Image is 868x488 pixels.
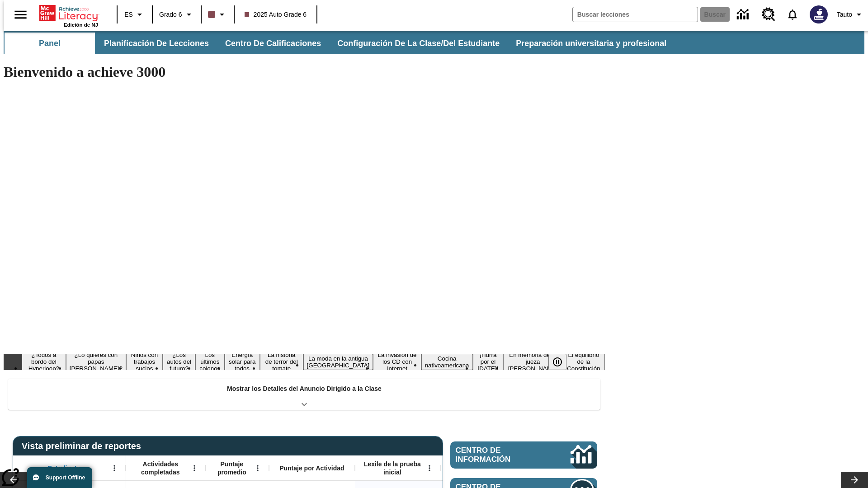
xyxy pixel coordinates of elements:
span: Lexile de la prueba inicial [359,460,425,476]
span: Grado 6 [159,10,182,19]
button: Abrir menú [188,461,201,475]
button: Diapositiva 13 El equilibrio de la Constitución [562,350,605,373]
span: Centro de información [456,446,540,464]
button: Configuración de la clase/del estudiante [330,33,507,54]
a: Centro de información [731,2,756,27]
span: Estudiante [48,464,80,472]
button: Abrir el menú lateral [7,1,34,28]
button: Diapositiva 3 Niños con trabajos sucios [126,350,163,373]
p: Mostrar los Detalles del Anuncio Dirigido a la Clase [227,384,382,394]
button: Pausar [548,354,566,370]
button: Abrir menú [108,461,121,475]
span: Edición de NJ [64,22,98,28]
button: Perfil/Configuración [833,6,868,23]
span: Puntaje promedio [210,460,254,476]
button: Planificación de lecciones [97,33,216,54]
div: Subbarra de navegación [4,33,675,54]
span: Tauto [837,10,852,19]
button: Abrir menú [251,461,264,475]
span: ES [124,10,133,19]
button: Diapositiva 11 ¡Hurra por el Día de la Constitución! [473,350,504,373]
button: Diapositiva 2 ¿Lo quieres con papas fritas? [66,350,126,373]
button: Diapositiva 6 Energía solar para todos [225,350,260,373]
button: Diapositiva 9 La invasión de los CD con Internet [373,350,421,373]
button: El color de la clase es café oscuro. Cambiar el color de la clase. [204,6,231,23]
a: Centro de recursos, Se abrirá en una pestaña nueva. [756,2,781,27]
button: Diapositiva 1 ¿Todos a bordo del Hyperloop? [22,350,66,373]
button: Lenguaje: ES, Selecciona un idioma [120,6,149,23]
span: Actividades completadas [131,460,190,476]
button: Grado: Grado 6, Elige un grado [156,6,198,23]
div: Mostrar los Detalles del Anuncio Dirigido a la Clase [8,379,600,410]
a: Portada [39,4,98,22]
button: Diapositiva 12 En memoria de la jueza O'Connor [503,350,562,373]
button: Diapositiva 4 ¿Los autos del futuro? [163,350,195,373]
span: 2025 Auto Grade 6 [245,10,307,19]
button: Escoja un nuevo avatar [804,3,833,26]
img: Avatar [810,5,828,23]
button: Diapositiva 7 La historia de terror del tomate [260,350,303,373]
span: Support Offline [46,474,85,481]
span: Vista preliminar de reportes [22,441,146,451]
a: Notificaciones [781,3,804,26]
div: Subbarra de navegación [4,31,864,54]
button: Diapositiva 5 Los últimos colonos [195,350,224,373]
button: Preparación universitaria y profesional [509,33,674,54]
button: Centro de calificaciones [218,33,328,54]
div: Portada [39,3,98,28]
button: Abrir menú [423,461,436,475]
button: Diapositiva 8 La moda en la antigua Roma [303,354,373,370]
button: Panel [5,33,95,54]
button: Support Offline [27,467,92,488]
button: Carrusel de lecciones, seguir [841,472,868,488]
a: Centro de información [450,441,597,469]
h1: Bienvenido a achieve 3000 [4,64,605,80]
div: Pausar [548,354,576,370]
button: Diapositiva 10 Cocina nativoamericana [421,354,473,370]
input: Buscar campo [573,7,698,22]
span: Puntaje por Actividad [279,464,344,472]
